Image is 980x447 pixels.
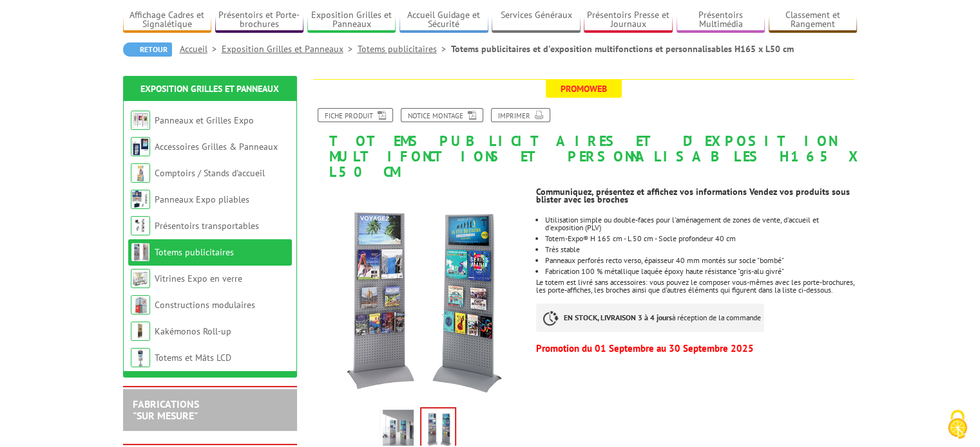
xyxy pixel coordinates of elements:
li: Très stable [545,246,857,253]
a: Exposition Grilles et Panneaux [307,10,396,31]
a: Vitrines Expo en verre [155,273,242,284]
strong: Communiquez, présentez et affichez vos informations Vendez vos produits sous blister avec les bro... [536,186,850,205]
div: Le totem est livré sans accessoires: vous pouvez le composer vous-mêmes avec les porte-brochures,... [536,180,867,359]
img: Constructions modulaires [131,295,150,315]
img: Totems publicitaires [131,242,150,262]
li: Utilisation simple ou double-faces pour l'aménagement de zones de vente, d'accueil et d'expositio... [545,216,857,232]
a: Notice Montage [401,108,483,122]
img: Accessoires Grilles & Panneaux [131,137,150,156]
li: Totem-Expo® H 165 cm - L 50 cm - Socle profondeur 40 cm [545,235,857,242]
a: Accueil Guidage et Sécurité [399,10,488,31]
a: Constructions modulaires [155,299,255,311]
strong: EN STOCK, LIVRAISON 3 à 4 jours [564,313,672,322]
a: Panneaux Expo pliables [155,194,249,205]
a: FABRICATIONS"Sur Mesure" [133,397,199,422]
a: Comptoirs / Stands d'accueil [155,167,265,179]
img: Kakémonos Roll-up [131,322,150,341]
a: Panneaux et Grilles Expo [155,114,254,126]
a: Totems publicitaires [155,246,234,258]
p: Panneaux perforés recto verso, épaisseur 40 mm montés sur socle "bombé" [545,257,857,264]
a: Fiche produit [318,108,393,122]
img: Panneaux Expo pliables [131,190,150,209]
a: Présentoirs et Porte-brochures [215,10,304,31]
img: Comptoirs / Stands d'accueil [131,163,150,183]
li: Totems publicitaires et d'exposition multifonctions et personnalisables H165 x L50 cm [451,42,794,55]
a: Kakémonos Roll-up [155,325,231,337]
p: à réception de la commande [536,304,764,332]
a: Présentoirs Presse et Journaux [584,10,673,31]
a: Imprimer [491,108,550,122]
img: Cookies (fenêtre modale) [941,408,974,441]
a: Exposition Grilles et Panneaux [140,83,279,95]
button: Cookies (fenêtre modale) [935,403,980,447]
a: Totems publicitaires [358,43,451,55]
img: Vitrines Expo en verre [131,269,150,288]
img: totem_exposition_double_face_216650.jpg [310,187,527,403]
img: Panneaux et Grilles Expo [131,111,150,130]
a: Accueil [180,43,222,55]
a: Présentoirs Multimédia [677,10,765,31]
a: Présentoirs transportables [155,220,259,232]
a: Services Généraux [492,10,581,31]
a: Totems et Mâts LCD [155,352,231,363]
p: Fabrication 100 % métallique laquée époxy haute résistance "gris-alu givré" [545,268,857,275]
a: Affichage Cadres et Signalétique [123,10,212,31]
img: Présentoirs transportables [131,216,150,235]
a: Accessoires Grilles & Panneaux [155,141,278,152]
span: Promoweb [546,80,622,98]
p: Promotion du 01 Septembre au 30 Septembre 2025 [536,345,857,352]
a: Retour [123,42,172,57]
a: Exposition Grilles et Panneaux [222,43,358,55]
img: Totems et Mâts LCD [131,348,150,367]
a: Classement et Rangement [769,10,858,31]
